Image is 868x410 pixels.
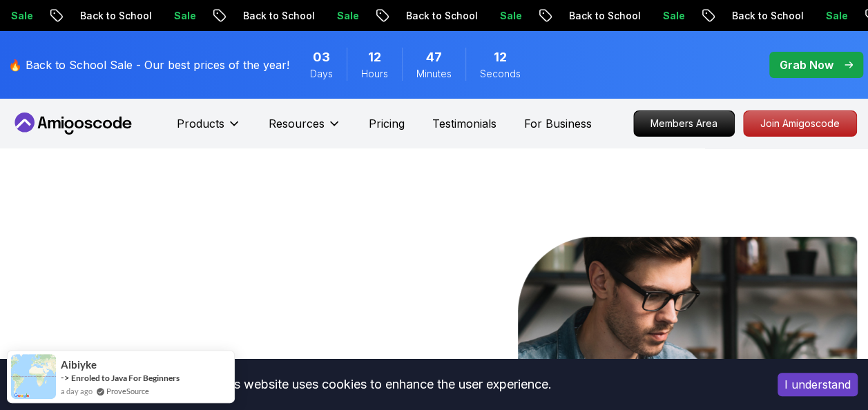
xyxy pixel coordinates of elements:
p: Products [177,115,224,132]
span: Minutes [416,67,452,81]
a: Enroled to Java For Beginners [71,373,180,383]
span: 47 Minutes [426,48,442,67]
a: For Business [524,115,592,132]
a: Join Amigoscode [743,110,857,137]
a: Testimonials [432,115,496,132]
p: Back to School [394,9,488,23]
span: Aibiyke [61,359,97,371]
p: Join Amigoscode [744,111,856,136]
span: Hours [361,67,388,81]
a: ProveSource [106,385,149,397]
button: Accept cookies [778,373,858,396]
img: provesource social proof notification image [11,354,56,399]
p: 🔥 Back to School Sale - Our best prices of the year! [8,57,289,73]
p: Resources [269,115,325,132]
p: Back to School [720,9,814,23]
p: Back to School [557,9,651,23]
p: Sale [325,9,369,23]
span: 12 Seconds [494,48,507,67]
a: Pricing [369,115,405,132]
button: Resources [269,115,341,143]
div: This website uses cookies to enhance the user experience. [10,369,757,400]
span: -> [61,372,70,383]
p: Members Area [634,111,734,136]
button: Products [177,115,241,143]
p: Sale [814,9,858,23]
span: Days [310,67,333,81]
span: a day ago [61,385,93,397]
p: Grab Now [780,57,833,73]
span: 12 Hours [368,48,381,67]
p: Sale [162,9,206,23]
p: Back to School [231,9,325,23]
p: Sale [651,9,695,23]
a: Members Area [633,110,735,137]
span: Seconds [480,67,521,81]
p: Back to School [68,9,162,23]
p: Sale [488,9,532,23]
span: 3 Days [313,48,330,67]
